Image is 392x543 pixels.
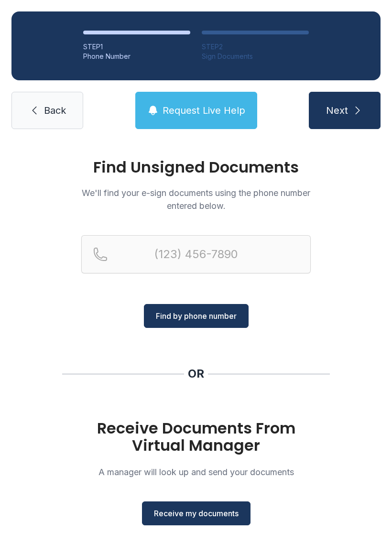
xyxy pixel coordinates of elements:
[202,42,309,52] div: STEP 2
[156,310,237,322] span: Find by phone number
[81,186,311,212] p: We'll find your e-sign documents using the phone number entered below.
[326,104,348,117] span: Next
[44,104,66,117] span: Back
[154,508,239,519] span: Receive my documents
[81,160,311,175] h1: Find Unsigned Documents
[83,42,190,52] div: STEP 1
[188,366,204,381] div: OR
[163,104,245,117] span: Request Live Help
[81,235,311,273] input: Reservation phone number
[202,52,309,61] div: Sign Documents
[81,420,311,454] h1: Receive Documents From Virtual Manager
[81,466,311,478] p: A manager will look up and send your documents
[83,52,190,61] div: Phone Number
